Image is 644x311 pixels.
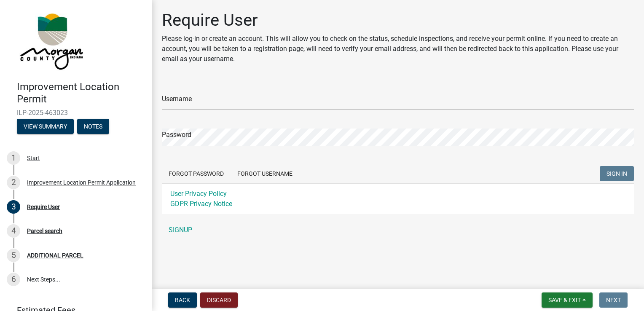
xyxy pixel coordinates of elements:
[548,297,581,303] span: Save & Exit
[17,119,74,134] button: View Summary
[542,292,593,308] button: Save & Exit
[168,292,197,308] button: Back
[7,249,20,262] div: 5
[27,155,40,161] div: Start
[170,200,232,208] a: GDPR Privacy Notice
[162,222,634,239] a: SIGNUP
[27,252,83,258] div: ADDITIONAL PARCEL
[77,119,109,134] button: Notes
[162,34,634,64] p: Please log-in or create an account. This will allow you to check on the status, schedule inspecti...
[17,109,135,117] span: ILP-2025-463023
[7,176,20,189] div: 2
[200,292,238,308] button: Discard
[7,151,20,165] div: 1
[7,273,20,286] div: 6
[599,292,628,308] button: Next
[170,190,227,198] a: User Privacy Policy
[17,9,85,72] img: Morgan County, Indiana
[606,170,627,177] span: SIGN IN
[27,228,62,234] div: Parcel search
[600,166,634,181] button: SIGN IN
[27,204,60,210] div: Require User
[17,81,145,105] h4: Improvement Location Permit
[7,224,20,238] div: 4
[162,166,231,181] button: Forgot Password
[77,123,109,130] wm-modal-confirm: Notes
[175,297,190,303] span: Back
[7,200,20,214] div: 3
[606,297,621,303] span: Next
[27,180,136,185] div: Improvement Location Permit Application
[231,166,299,181] button: Forgot Username
[162,10,634,30] h1: Require User
[17,123,74,130] wm-modal-confirm: Summary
